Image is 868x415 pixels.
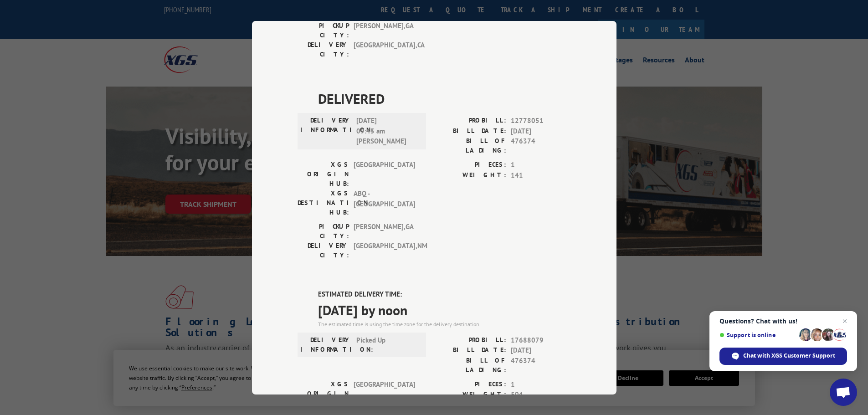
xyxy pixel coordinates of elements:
[511,126,571,136] span: [DATE]
[318,289,571,300] label: ESTIMATED DELIVERY TIME:
[318,320,571,328] div: The estimated time is using the time zone for the delivery destination.
[354,241,415,260] span: [GEOGRAPHIC_DATA] , NM
[719,318,847,325] span: Questions? Chat with us!
[511,116,571,126] span: 12778051
[298,40,349,59] label: DELIVERY CITY:
[300,116,352,147] label: DELIVERY INFORMATION:
[356,335,418,354] span: Picked Up
[839,316,850,327] span: Close chat
[354,379,415,408] span: [GEOGRAPHIC_DATA]
[354,160,415,189] span: [GEOGRAPHIC_DATA]
[434,160,506,170] label: PIECES:
[434,379,506,389] label: PIECES:
[511,379,571,389] span: 1
[434,126,506,136] label: BILL DATE:
[511,136,571,155] span: 476374
[298,241,349,260] label: DELIVERY CITY:
[318,88,571,109] span: DELIVERED
[298,379,349,408] label: XGS ORIGIN HUB:
[434,170,506,180] label: WEIGHT:
[719,348,847,365] div: Chat with XGS Customer Support
[511,160,571,170] span: 1
[511,389,571,400] span: 504
[434,345,506,356] label: BILL DATE:
[743,352,835,360] span: Chat with XGS Customer Support
[434,116,506,126] label: PROBILL:
[354,222,415,241] span: [PERSON_NAME] , GA
[298,21,349,40] label: PICKUP CITY:
[434,389,506,400] label: WEIGHT:
[719,332,796,338] span: Support is online
[318,299,571,320] span: [DATE] by noon
[356,116,418,147] span: [DATE] 09:45 am [PERSON_NAME]
[298,189,349,217] label: XGS DESTINATION HUB:
[434,355,506,374] label: BILL OF LADING:
[300,335,352,354] label: DELIVERY INFORMATION:
[511,355,571,374] span: 476374
[354,21,415,40] span: [PERSON_NAME] , GA
[511,170,571,180] span: 141
[354,40,415,59] span: [GEOGRAPHIC_DATA] , CA
[511,345,571,356] span: [DATE]
[511,335,571,345] span: 17688079
[434,335,506,345] label: PROBILL:
[434,136,506,155] label: BILL OF LADING:
[354,189,415,217] span: ABQ - [GEOGRAPHIC_DATA]
[298,160,349,189] label: XGS ORIGIN HUB:
[830,379,857,406] div: Open chat
[298,222,349,241] label: PICKUP CITY:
